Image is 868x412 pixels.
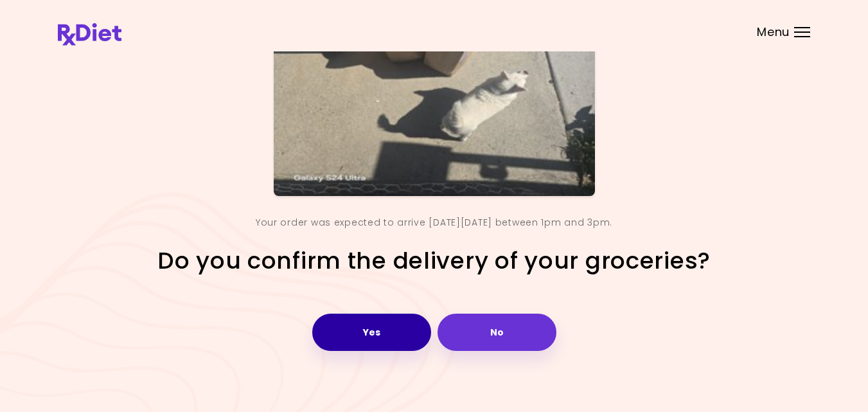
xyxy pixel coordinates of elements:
span: Menu [757,26,790,38]
img: RxDiet [58,23,121,46]
div: Your order was expected to arrive [DATE][DATE] between 1pm and 3pm. [256,213,612,233]
h2: Do you confirm the delivery of your groceries? [157,246,711,276]
button: Yes [312,314,431,351]
button: No [438,314,556,351]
